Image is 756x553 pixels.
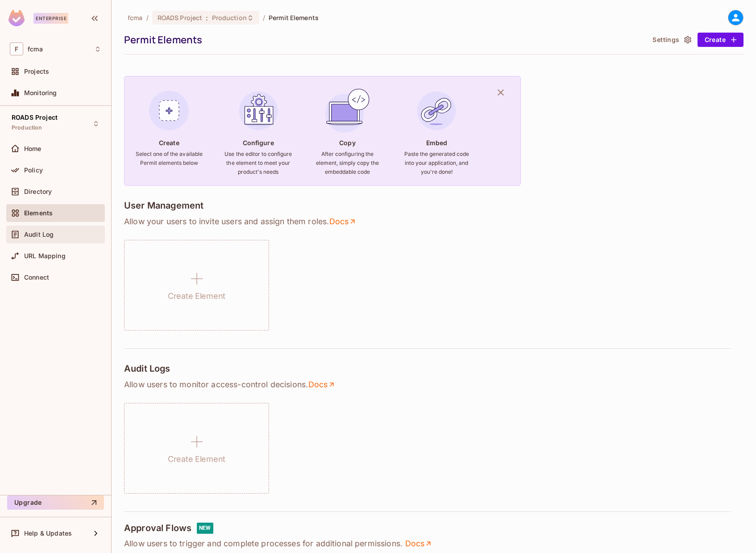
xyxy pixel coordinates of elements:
p: Allow your users to invite users and assign them roles . [124,216,744,227]
span: Connect [24,274,49,281]
h4: Audit Logs [124,363,170,374]
button: Upgrade [7,495,104,510]
div: Permit Elements [124,33,644,46]
a: Docs [405,538,433,549]
img: SReyMgAAAABJRU5ErkJggg== [8,10,25,26]
div: Enterprise [33,13,68,24]
span: ROADS Project [158,13,203,22]
span: Projects [24,68,49,75]
span: Directory [24,188,52,195]
span: Production [12,124,42,131]
li: / [263,13,265,22]
h6: Use the editor to configure the element to meet your product's needs [224,150,292,176]
span: Policy [24,167,43,174]
h1: Create Element [168,289,225,303]
h6: Select one of the available Permit elements below [135,150,203,168]
img: Embed Element [412,87,461,135]
h4: Embed [426,138,448,147]
button: Create [698,33,744,47]
span: Audit Log [24,231,54,238]
span: Workspace: fcma [28,46,43,53]
h4: Copy [339,138,355,147]
p: Allow users to monitor access-control decisions . [124,379,744,390]
span: ROADS Project [12,114,58,121]
h4: Configure [243,138,274,147]
span: Production [212,13,247,22]
span: URL Mapping [24,252,66,260]
p: Allow users to trigger and complete processes for additional permissions. [124,538,744,549]
button: Settings [649,33,694,47]
span: Elements [24,209,53,217]
span: Help & Updates [24,530,72,537]
img: Create Element [145,87,193,135]
div: NEW [197,523,213,534]
span: : [205,14,208,21]
span: Home [24,145,42,152]
h4: User Management [124,200,204,211]
img: Configure Element [234,87,282,135]
h4: Create [159,138,179,147]
a: Docs [308,379,336,390]
h4: Approval Flows [124,523,191,534]
h6: Paste the generated code into your application, and you're done! [403,150,470,176]
img: Copy Element [323,87,371,135]
h1: Create Element [168,452,225,466]
h6: After configuring the element, simply copy the embeddable code [313,150,381,176]
span: Monitoring [24,89,57,96]
span: the active workspace [128,13,143,22]
li: / [146,13,149,22]
a: Docs [329,216,357,227]
span: Permit Elements [269,13,319,22]
span: F [10,42,23,55]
